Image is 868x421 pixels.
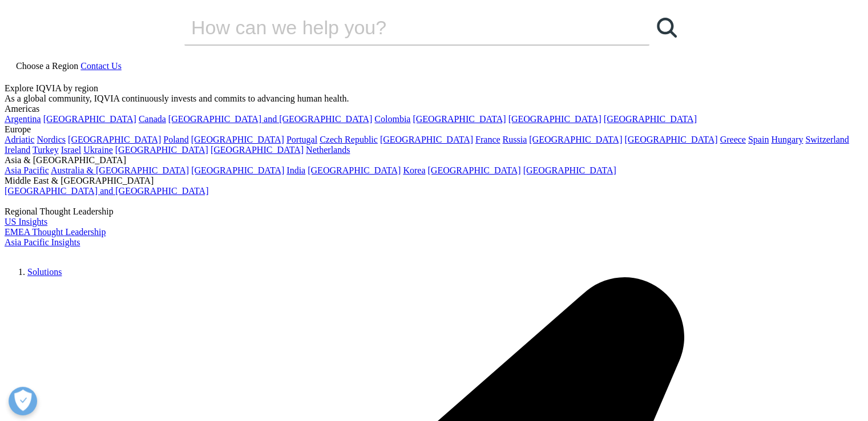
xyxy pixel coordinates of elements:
a: Contact Us [80,61,122,71]
a: Ireland [5,145,30,155]
a: Spain [748,135,769,144]
a: Asia Pacific [5,165,49,175]
a: Adriatic [5,135,34,144]
a: Australia & [GEOGRAPHIC_DATA] [51,165,189,175]
a: Russia [503,135,527,144]
a: EMEA Thought Leadership [5,227,106,237]
a: Portugal [286,135,317,144]
div: Asia & [GEOGRAPHIC_DATA] [5,155,863,165]
a: [GEOGRAPHIC_DATA] [43,114,136,124]
div: Middle East & [GEOGRAPHIC_DATA] [5,176,863,186]
a: Argentina [5,114,41,124]
a: Solutions [27,267,62,277]
a: [GEOGRAPHIC_DATA] and [GEOGRAPHIC_DATA] [5,186,208,196]
a: [GEOGRAPHIC_DATA] [523,165,616,175]
div: Americas [5,104,863,114]
a: [GEOGRAPHIC_DATA] [380,135,473,144]
a: India [286,165,305,175]
div: As a global community, IQVIA continuously invests and commits to advancing human health. [5,94,863,104]
a: Korea [403,165,425,175]
a: [GEOGRAPHIC_DATA] and [GEOGRAPHIC_DATA] [168,114,372,124]
button: Open Preferences [9,387,37,415]
a: Poland [163,135,188,144]
a: [GEOGRAPHIC_DATA] [191,135,284,144]
a: Nordics [37,135,66,144]
a: Ukraine [83,145,113,155]
a: [GEOGRAPHIC_DATA] [413,114,506,124]
span: Choose a Region [16,61,78,71]
a: [GEOGRAPHIC_DATA] [211,145,304,155]
div: Regional Thought Leadership [5,207,863,217]
a: [GEOGRAPHIC_DATA] [308,165,401,175]
a: Israel [61,145,82,155]
a: Netherlands [306,145,350,155]
a: France [475,135,500,144]
a: [GEOGRAPHIC_DATA] [508,114,601,124]
a: Asia Pacific Insights [5,237,80,247]
input: Search [184,10,617,44]
a: Greece [720,135,745,144]
a: Canada [139,114,166,124]
a: Switzerland [805,135,849,144]
a: [GEOGRAPHIC_DATA] [624,135,717,144]
a: Turkey [33,145,59,155]
a: [GEOGRAPHIC_DATA] [529,135,622,144]
a: [GEOGRAPHIC_DATA] [427,165,520,175]
a: Search [649,10,684,44]
a: [GEOGRAPHIC_DATA] [115,145,208,155]
a: [GEOGRAPHIC_DATA] [604,114,697,124]
a: [GEOGRAPHIC_DATA] [68,135,161,144]
svg: Search [657,18,677,38]
div: Explore IQVIA by region [5,83,863,94]
a: Czech Republic [320,135,378,144]
a: US Insights [5,217,47,226]
a: Colombia [374,114,410,124]
a: Hungary [771,135,803,144]
a: [GEOGRAPHIC_DATA] [191,165,284,175]
div: Europe [5,124,863,135]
